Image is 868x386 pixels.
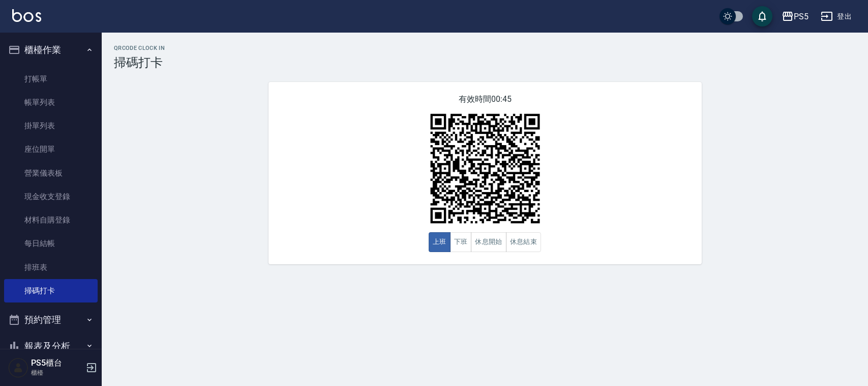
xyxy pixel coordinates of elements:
button: 櫃檯作業 [4,37,98,63]
button: 登出 [817,7,856,26]
a: 打帳單 [4,67,98,91]
button: 下班 [450,232,472,252]
a: 帳單列表 [4,91,98,114]
button: 休息結束 [506,232,542,252]
button: 預約管理 [4,307,98,333]
img: Logo [12,9,41,22]
button: 報表及分析 [4,333,98,360]
div: PS5 [794,10,809,23]
button: 上班 [429,232,451,252]
a: 掛單列表 [4,114,98,137]
h2: QRcode Clock In [114,45,856,51]
a: 每日結帳 [4,232,98,255]
div: 有效時間 00:45 [268,82,702,264]
a: 營業儀表板 [4,161,98,185]
h3: 掃碼打卡 [114,56,856,70]
img: Person [8,357,28,378]
button: save [752,6,772,26]
a: 材料自購登錄 [4,208,98,232]
h5: PS5櫃台 [31,358,83,368]
a: 掃碼打卡 [4,279,98,302]
button: 休息開始 [471,232,506,252]
a: 排班表 [4,256,98,279]
a: 座位開單 [4,137,98,161]
p: 櫃檯 [31,368,83,377]
a: 現金收支登錄 [4,185,98,208]
button: PS5 [777,6,813,27]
